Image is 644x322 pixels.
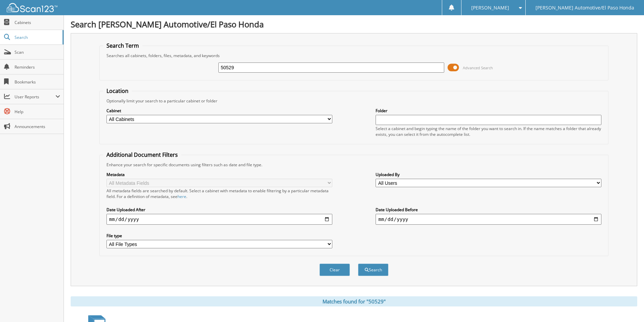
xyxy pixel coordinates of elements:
span: Announcements [15,124,60,129]
div: Select a cabinet and begin typing the name of the folder you want to search in. If the name match... [376,126,601,137]
legend: Additional Document Filters [103,151,181,158]
label: Cabinet [106,108,332,114]
label: Uploaded By [376,172,601,177]
label: File type [106,233,332,239]
span: Bookmarks [15,79,60,85]
img: scan123-logo-white.svg [7,3,57,12]
input: start [106,214,332,225]
button: Clear [319,264,350,276]
div: All metadata fields are searched by default. Select a cabinet with metadata to enable filtering b... [106,188,332,199]
a: here [177,194,186,199]
span: Help [15,109,60,115]
div: Enhance your search for specific documents using filters such as date and file type. [103,162,605,168]
legend: Location [103,87,132,95]
span: [PERSON_NAME] Automotive/El Paso Honda [535,6,634,10]
div: Searches all cabinets, folders, files, metadata, and keywords [103,53,605,58]
label: Folder [376,108,601,114]
input: end [376,214,601,225]
span: Cabinets [15,20,60,25]
label: Metadata [106,172,332,177]
label: Date Uploaded After [106,207,332,213]
span: [PERSON_NAME] [471,6,509,10]
span: Search [15,34,59,40]
div: Optionally limit your search to a particular cabinet or folder [103,98,605,104]
span: Reminders [15,64,60,70]
legend: Search Term [103,42,142,49]
span: Scan [15,49,60,55]
button: Search [358,264,388,276]
div: Matches found for "50529" [71,296,637,306]
label: Date Uploaded Before [376,207,601,213]
h1: Search [PERSON_NAME] Automotive/El Paso Honda [71,19,637,30]
span: Advanced Search [463,65,493,70]
span: User Reports [15,94,55,100]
